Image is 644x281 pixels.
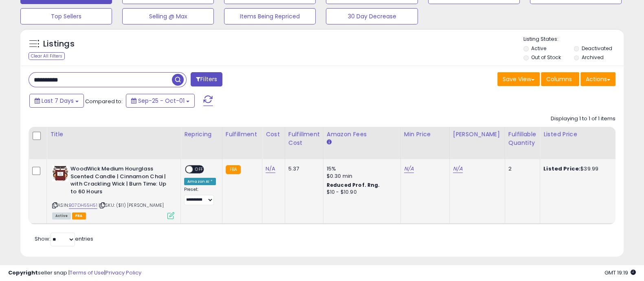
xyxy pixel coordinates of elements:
div: Clear All Filters [29,52,65,60]
div: Listed Price [543,130,614,139]
b: Reduced Prof. Rng. [327,181,380,188]
span: Sep-25 - Oct-01 [138,97,185,105]
div: [PERSON_NAME] [453,130,501,139]
a: N/A [266,165,275,173]
label: Active [531,45,546,52]
div: 2 [508,165,534,173]
a: Terms of Use [70,269,104,277]
a: Privacy Policy [106,269,141,277]
div: $10 - $10.90 [327,189,394,196]
b: WoodWick Medium Hourglass Scented Candle | Cinnamon Chai | with Crackling Wick | Burn Time: Up to... [70,165,169,197]
a: N/A [453,165,463,173]
small: Amazon Fees. [327,139,332,146]
label: Deactivated [581,45,612,52]
img: 51XcRsZ5MWL._SL40_.jpg [52,165,68,181]
div: seller snap | | [8,269,141,277]
span: OFF [193,166,206,173]
div: Title [50,130,177,139]
div: Amazon AI * [184,178,216,185]
div: Amazon Fees [327,130,397,139]
div: Fulfillment Cost [288,130,320,147]
span: Columns [546,75,572,83]
div: Repricing [184,130,219,139]
label: Out of Stock [531,54,561,61]
a: N/A [404,165,414,173]
a: B07DH55H51 [69,202,97,209]
span: | SKU: ($11) [PERSON_NAME] [99,202,164,208]
p: Listing States: [523,35,624,43]
span: Show: entries [35,235,93,243]
div: 15% [327,165,394,173]
div: $0.30 min [327,173,394,180]
small: FBA [226,165,241,174]
h5: Listings [43,38,75,50]
button: Save View [497,72,540,86]
button: Selling @ Max [122,8,214,24]
span: FBA [72,212,86,219]
div: $39.99 [543,165,611,173]
button: Columns [541,72,579,86]
span: All listings currently available for purchase on Amazon [52,212,71,219]
span: Last 7 Days [42,97,74,105]
b: Listed Price: [543,165,580,173]
button: Last 7 Days [29,94,84,108]
div: Fulfillable Quantity [508,130,536,147]
div: Preset: [184,187,216,205]
strong: Copyright [8,269,38,277]
div: Cost [266,130,281,139]
button: 30 Day Decrease [326,8,418,24]
div: Fulfillment [226,130,259,139]
div: 5.37 [288,165,317,173]
button: Top Sellers [20,8,112,24]
button: Items Being Repriced [224,8,316,24]
button: Actions [580,72,615,86]
button: Filters [191,72,222,86]
div: Min Price [404,130,446,139]
span: Compared to: [85,97,123,105]
span: 2025-10-9 19:19 GMT [604,269,636,277]
div: ASIN: [52,165,174,218]
div: Displaying 1 to 1 of 1 items [551,115,615,123]
button: Sep-25 - Oct-01 [126,94,195,108]
label: Archived [581,54,603,61]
